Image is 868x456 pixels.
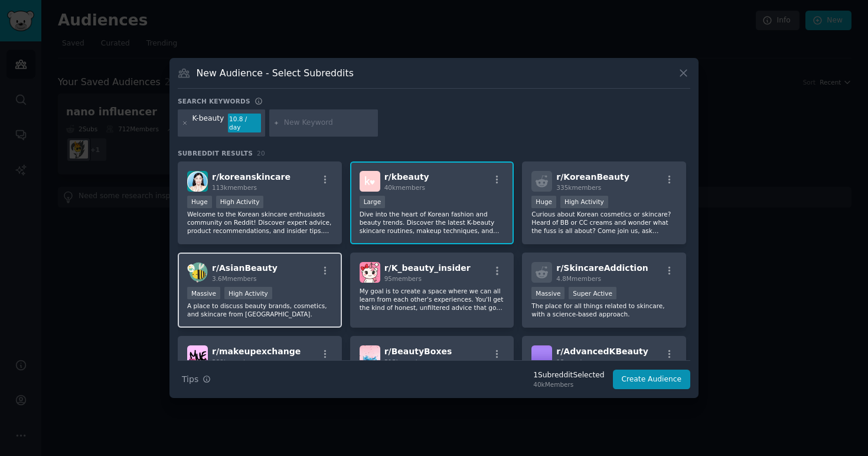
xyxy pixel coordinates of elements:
div: Super Active [569,287,616,299]
img: AsianBeauty [187,262,208,283]
img: AdvancedKBeauty [531,345,552,366]
div: K-beauty [192,114,224,132]
p: Welcome to the Korean skincare enthusiasts community on Reddit! Discover expert advice, product r... [187,210,332,235]
span: r/ SkincareAddiction [556,263,648,273]
span: r/ makeupexchange [212,347,301,356]
div: Massive [187,287,220,299]
div: Large [360,196,386,208]
button: Create Audience [613,370,691,390]
div: 1 Subreddit Selected [533,370,604,381]
span: 13 members [556,358,593,366]
p: Dive into the heart of Korean fashion and beauty trends. Discover the latest K-beauty skincare ro... [360,210,505,235]
span: 40k members [384,184,425,191]
span: 95 members [384,275,422,282]
h3: New Audience - Select Subreddits [197,67,354,79]
div: High Activity [216,196,264,208]
p: A place to discuss beauty brands, cosmetics, and skincare from [GEOGRAPHIC_DATA]. [187,302,332,318]
span: Tips [182,373,198,386]
div: Huge [187,196,212,208]
div: High Activity [560,196,608,208]
img: K_beauty_insider [360,262,380,283]
p: Curious about Korean cosmetics or skincare? Heard of BB or CC creams and wonder what the fuss is ... [531,210,677,235]
p: The place for all things related to skincare, with a science-based approach. [531,302,677,318]
img: BeautyBoxes [360,345,380,366]
span: r/ AsianBeauty [212,263,278,273]
div: 40k Members [533,380,604,389]
span: r/ AdvancedKBeauty [556,347,648,356]
div: Massive [531,287,564,299]
div: High Activity [224,287,272,299]
h3: Search keywords [178,97,250,105]
span: 3.6M members [212,275,257,282]
span: 113k members [212,184,257,191]
span: 515k members [384,358,429,366]
span: 20 [257,150,265,157]
div: 10.8 / day [228,114,261,132]
span: 399k members [212,358,257,366]
img: koreanskincare [187,171,208,192]
span: r/ BeautyBoxes [384,347,452,356]
span: r/ K_beauty_insider [384,263,471,273]
img: makeupexchange [187,345,208,366]
span: r/ KoreanBeauty [556,172,629,182]
span: 4.8M members [556,275,601,282]
p: My goal is to create a space where we can all learn from each other's experiences. You'll get the... [360,287,505,312]
button: Tips [178,369,215,390]
span: Subreddit Results [178,149,253,157]
input: New Keyword [284,118,374,128]
div: Huge [531,196,556,208]
span: r/ kbeauty [384,172,429,182]
img: kbeauty [360,171,380,192]
span: r/ koreanskincare [212,172,291,182]
span: 335k members [556,184,601,191]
